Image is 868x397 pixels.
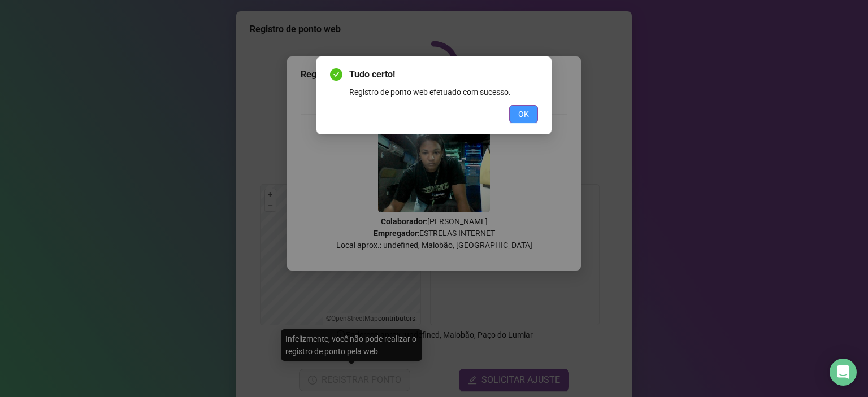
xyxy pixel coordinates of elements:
[518,108,529,120] span: OK
[509,105,538,123] button: OK
[349,68,538,81] span: Tudo certo!
[830,359,857,386] div: Open Intercom Messenger
[349,86,538,98] div: Registro de ponto web efetuado com sucesso.
[330,68,342,81] span: check-circle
